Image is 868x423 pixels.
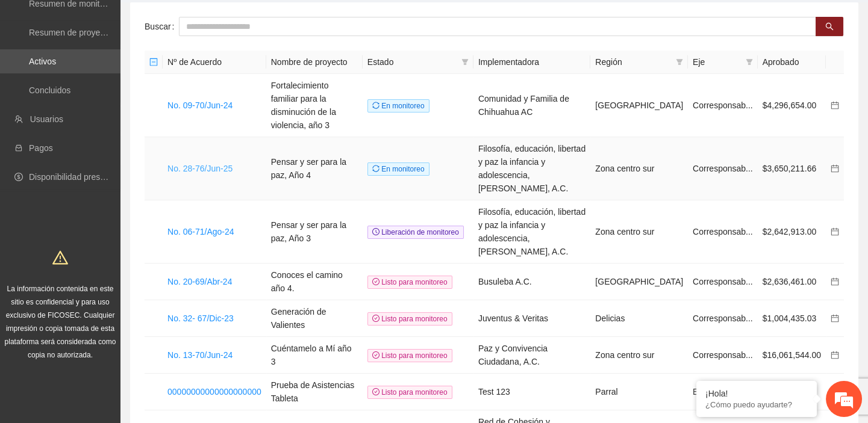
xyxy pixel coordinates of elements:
[367,386,452,399] span: Listo para monitoreo
[70,141,166,262] span: Estamos en línea.
[29,85,70,95] a: Concluidos
[461,58,469,66] span: filter
[831,314,839,323] span: calendar
[590,74,688,137] td: [GEOGRAPHIC_DATA]
[459,53,471,71] span: filter
[831,277,839,286] a: calendar
[266,264,363,300] td: Conoces el camino año 4.
[590,200,688,264] td: Zona centro sur
[473,137,590,200] td: Filosofía, educación, libertad y paz la infancia y adolescencia, [PERSON_NAME], A.C.
[52,250,68,265] span: warning
[266,51,363,74] th: Nombre de proyecto
[831,227,839,236] a: calendar
[831,351,839,359] span: calendar
[372,351,379,359] span: check-circle
[693,100,753,110] span: Corresponsab...
[367,99,429,113] span: En monitoreo
[372,228,379,235] span: clock-circle
[473,74,590,137] td: Comunidad y Familia de Chihuahua AC
[831,313,839,323] a: calendar
[372,102,379,109] span: sync
[167,350,233,360] a: No. 13-70/Jun-24
[367,55,457,69] span: Estado
[693,387,749,397] span: Evaluar, med...
[758,200,826,264] td: $2,642,913.00
[29,172,132,182] a: Disponibilidad presupuestal
[163,51,266,74] th: Nº de Acuerdo
[266,200,363,264] td: Pensar y ser para la paz, Año 3
[831,100,839,110] a: calendar
[590,300,688,337] td: Delicias
[693,350,753,360] span: Corresponsab...
[167,313,234,323] a: No. 32- 67/Dic-23
[831,164,839,173] a: calendar
[831,227,839,236] span: calendar
[676,58,683,66] span: filter
[367,276,452,289] span: Listo para monitoreo
[831,350,839,360] a: calendar
[595,55,671,69] span: Región
[372,388,379,395] span: check-circle
[367,226,464,239] span: Liberación de monitoreo
[705,389,808,398] div: ¡Hola!
[372,165,379,172] span: sync
[831,277,839,286] span: calendar
[167,227,234,236] a: No. 06-71/Ago-24
[266,374,363,410] td: Prueba de Asistencias Tableta
[149,58,158,66] span: minus-square
[705,400,808,409] p: ¿Cómo puedo ayudarte?
[758,337,826,374] td: $16,061,544.00
[758,137,826,200] td: $3,650,211.66
[831,164,839,173] span: calendar
[367,312,452,326] span: Listo para monitoreo
[30,114,63,124] a: Usuarios
[758,51,826,74] th: Aprobado
[372,278,379,285] span: check-circle
[590,264,688,300] td: [GEOGRAPHIC_DATA]
[167,387,261,397] a: 00000000000000000000
[758,374,826,410] td: $202,000.00
[29,57,56,66] a: Activos
[266,300,363,337] td: Generación de Valientes
[266,337,363,374] td: Cuéntamelo a Mí año 3
[167,164,233,173] a: No. 28-76/Jun-25
[5,285,116,359] span: La información contenida en este sitio es confidencial y para uso exclusivo de FICOSEC. Cualquier...
[693,164,753,173] span: Corresponsab...
[63,61,202,77] div: Chatee con nosotros ahora
[473,264,590,300] td: Busuleba A.C.
[758,264,826,300] td: $2,636,461.00
[6,289,229,332] textarea: Escriba su mensaje y pulse “Intro”
[29,143,53,153] a: Pagos
[590,374,688,410] td: Parral
[367,162,429,176] span: En monitoreo
[145,17,179,36] label: Buscar
[372,315,379,322] span: check-circle
[367,349,452,362] span: Listo para monitoreo
[758,300,826,337] td: $1,004,435.03
[693,277,753,286] span: Corresponsab...
[590,137,688,200] td: Zona centro sur
[167,100,233,110] a: No. 09-70/Jun-24
[266,137,363,200] td: Pensar y ser para la paz, Año 4
[743,53,755,71] span: filter
[831,101,839,110] span: calendar
[473,200,590,264] td: Filosofía, educación, libertad y paz la infancia y adolescencia, [PERSON_NAME], A.C.
[266,74,363,137] td: Fortalecimiento familiar para la disminución de la violencia, año 3
[590,337,688,374] td: Zona centro sur
[198,6,226,35] div: Minimizar ventana de chat en vivo
[758,74,826,137] td: $4,296,654.00
[816,17,843,36] button: search
[29,28,158,37] a: Resumen de proyectos aprobados
[473,374,590,410] td: Test 123
[746,58,753,66] span: filter
[673,53,685,71] span: filter
[473,337,590,374] td: Paz y Convivencia Ciudadana, A.C.
[693,55,741,69] span: Eje
[693,313,753,323] span: Corresponsab...
[167,277,232,286] a: No. 20-69/Abr-24
[693,227,753,236] span: Corresponsab...
[473,51,590,74] th: Implementadora
[473,300,590,337] td: Juventus & Veritas
[825,22,834,32] span: search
